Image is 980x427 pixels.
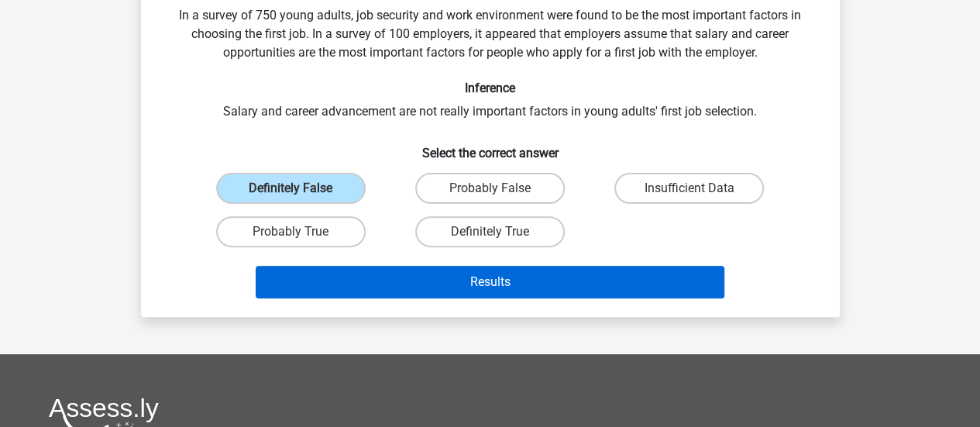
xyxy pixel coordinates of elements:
[256,266,724,298] button: Results
[166,133,815,160] h6: Select the correct answer
[415,173,565,204] label: Probably False
[415,216,565,247] label: Definitely True
[614,173,764,204] label: Insufficient Data
[166,81,815,95] h6: Inference
[216,173,366,204] label: Definitely False
[216,216,366,247] label: Probably True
